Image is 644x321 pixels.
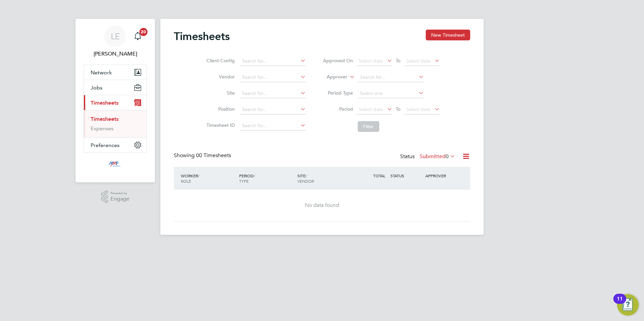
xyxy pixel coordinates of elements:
[196,152,231,159] span: 00 Timesheets
[297,178,314,184] span: VENDOR
[237,170,296,187] div: PERIOD
[75,19,155,182] nav: Main navigation
[84,110,147,137] div: Timesheets
[174,30,230,43] h2: Timesheets
[389,170,424,182] div: STATUS
[426,30,470,40] button: New Timesheet
[323,106,353,112] label: Period
[131,26,144,47] a: 20
[406,58,430,64] span: Select date
[358,121,379,132] button: Filter
[424,170,459,182] div: APPROVER
[420,153,455,160] label: Submitted
[91,142,120,148] span: Preferences
[359,58,383,64] span: Select date
[91,116,119,122] a: Timesheets
[204,122,235,128] label: Timesheet ID
[317,74,347,80] label: Approver
[373,173,385,178] span: TOTAL
[406,106,430,112] span: Select date
[204,106,235,112] label: Position
[139,28,148,36] span: 20
[204,58,235,64] label: Client Config
[358,89,424,98] input: Select one
[84,50,147,58] span: Libby Evans
[110,196,129,202] span: Engage
[359,106,383,112] span: Select date
[91,84,102,91] span: Jobs
[111,32,120,41] span: LE
[239,73,306,82] input: Search for...
[446,153,449,160] span: 0
[91,69,112,76] span: Network
[204,74,235,80] label: Vendor
[91,125,114,132] a: Expenses
[84,65,147,80] button: Network
[323,58,353,64] label: Approved On
[110,190,129,196] span: Powered by
[198,173,199,178] span: /
[617,294,639,316] button: Open Resource Center, 11 new notifications
[84,138,147,152] button: Preferences
[84,159,147,170] a: Go to home page
[204,90,235,96] label: Site
[400,152,457,162] div: Status
[174,152,232,159] div: Showing
[296,170,354,187] div: SITE
[239,178,249,184] span: TYPE
[323,90,353,96] label: Period Type
[101,190,130,203] a: Powered byEngage
[394,56,402,65] span: To
[239,105,306,114] input: Search for...
[181,202,463,209] div: No data found
[239,89,306,98] input: Search for...
[394,105,402,113] span: To
[84,26,147,58] a: LE[PERSON_NAME]
[254,173,255,178] span: /
[179,170,237,187] div: WORKER
[617,299,623,308] div: 11
[84,80,147,95] button: Jobs
[239,121,306,131] input: Search for...
[305,173,307,178] span: /
[181,178,191,184] span: ROLE
[106,159,125,170] img: mmpconsultancy-logo-retina.png
[358,73,424,82] input: Search for...
[84,95,147,110] button: Timesheets
[91,100,119,106] span: Timesheets
[239,57,306,66] input: Search for...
